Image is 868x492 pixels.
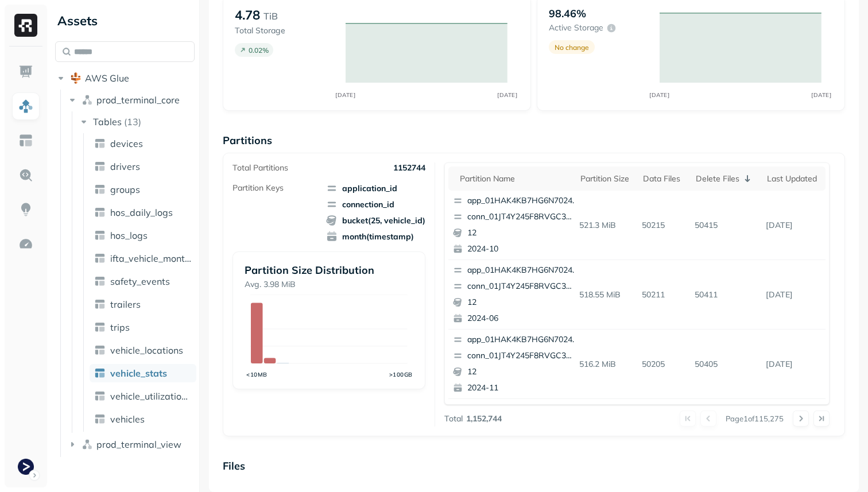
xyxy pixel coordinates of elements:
[90,295,196,313] a: trailers
[93,116,122,127] span: Tables
[82,94,93,106] img: namespace
[90,157,196,176] a: drivers
[580,173,632,184] div: Partition size
[90,318,196,336] a: trips
[467,281,579,292] p: conn_01JT4Y245F8RVGC3WJ980TK8T0
[232,162,288,173] p: Total Partitions
[245,264,413,277] p: Partition Size Distribution
[14,14,37,37] img: Ryft
[812,91,832,98] tspan: [DATE]
[575,354,638,374] p: 516.2 MiB
[94,367,106,379] img: table
[690,215,762,235] p: 50415
[696,172,756,185] div: Delete Files
[637,285,690,305] p: 50211
[235,7,260,23] p: 4.78
[85,72,129,84] span: AWS Glue
[90,272,196,290] a: safety_events
[726,413,784,424] p: Page 1 of 115,275
[90,410,196,428] a: vehicles
[448,330,584,398] button: app_01HAK4KB7HG6N7024210G3S8D5conn_01JT4Y245F8RVGC3WJ980TK8T0122024-11
[18,168,33,183] img: Query Explorer
[245,279,413,290] p: Avg. 3.98 MiB
[110,230,148,241] span: hos_logs
[94,276,106,287] img: table
[18,459,34,475] img: Terminal
[18,202,33,217] img: Insights
[761,285,825,305] p: Sep 4, 2025
[90,180,196,199] a: groups
[637,215,690,235] p: 50215
[249,46,269,55] p: 0.02 %
[18,99,33,114] img: Assets
[94,390,106,402] img: table
[94,344,106,356] img: table
[18,64,33,79] img: Dashboard
[466,413,502,424] p: 1,152,744
[498,91,518,98] tspan: [DATE]
[82,439,93,450] img: namespace
[761,215,825,235] p: Sep 4, 2025
[124,116,141,127] p: ( 13 )
[90,226,196,245] a: hos_logs
[70,72,82,84] img: root
[90,364,196,382] a: vehicle_stats
[94,207,106,218] img: table
[326,215,425,226] span: bucket(25, vehicle_id)
[110,138,143,149] span: devices
[94,253,106,264] img: table
[460,173,569,184] div: Partition name
[94,184,106,195] img: table
[643,173,684,184] div: Data Files
[90,134,196,153] a: devices
[55,69,195,87] button: AWS Glue
[110,367,167,379] span: vehicle_stats
[90,341,196,359] a: vehicle_locations
[467,313,579,324] p: 2024-06
[223,459,845,472] p: Files
[690,354,762,374] p: 50405
[110,184,140,195] span: groups
[637,354,690,374] p: 50205
[761,354,825,374] p: Sep 4, 2025
[467,195,579,207] p: app_01HAK4KB7HG6N7024210G3S8D5
[467,350,579,362] p: conn_01JT4Y245F8RVGC3WJ980TK8T0
[18,133,33,148] img: Asset Explorer
[110,344,183,356] span: vehicle_locations
[549,22,603,33] p: Active storage
[67,91,195,109] button: prod_terminal_core
[232,183,284,193] p: Partition Keys
[326,199,425,210] span: connection_id
[110,321,130,333] span: trips
[650,91,670,98] tspan: [DATE]
[90,387,196,405] a: vehicle_utilization_day
[94,321,106,333] img: table
[110,413,145,425] span: vehicles
[467,227,579,239] p: 12
[448,399,584,468] button: app_01HAK4KB7HG6N7024210G3S8D5conn_01JR18MAE06T0RYG92SRWVNBGZ82024-05
[555,43,589,52] p: No change
[467,265,579,276] p: app_01HAK4KB7HG6N7024210G3S8D5
[110,276,170,287] span: safety_events
[575,215,638,235] p: 521.3 MiB
[110,253,192,264] span: ifta_vehicle_months
[467,211,579,223] p: conn_01JT4Y245F8RVGC3WJ980TK8T0
[78,113,196,131] button: Tables(13)
[67,435,195,454] button: prod_terminal_view
[110,207,173,218] span: hos_daily_logs
[235,25,334,36] p: Total Storage
[263,9,278,23] p: TiB
[448,191,584,259] button: app_01HAK4KB7HG6N7024210G3S8D5conn_01JT4Y245F8RVGC3WJ980TK8T0122024-10
[110,299,141,310] span: trailers
[96,94,180,106] span: prod_terminal_core
[549,7,586,20] p: 98.46%
[18,237,33,251] img: Optimization
[467,297,579,308] p: 12
[94,138,106,149] img: table
[94,161,106,172] img: table
[55,11,195,30] div: Assets
[393,162,425,173] p: 1152744
[110,161,140,172] span: drivers
[246,371,268,378] tspan: <10MB
[467,243,579,255] p: 2024-10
